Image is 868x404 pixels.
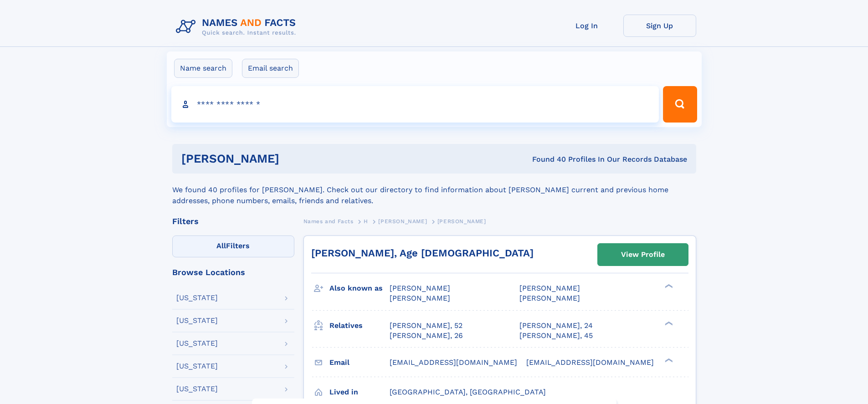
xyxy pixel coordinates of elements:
[390,358,517,367] span: [EMAIL_ADDRESS][DOMAIN_NAME]
[364,218,368,225] span: H
[663,86,697,123] button: Search Button
[390,321,462,331] a: [PERSON_NAME], 52
[364,215,368,227] a: H
[526,358,654,367] span: [EMAIL_ADDRESS][DOMAIN_NAME]
[242,59,299,78] label: Email search
[378,218,427,225] span: [PERSON_NAME]
[172,174,696,206] div: We found 40 profiles for [PERSON_NAME]. Check out our directory to find information about [PERSON...
[519,331,593,341] a: [PERSON_NAME], 45
[176,340,218,347] div: [US_STATE]
[174,59,232,78] label: Name search
[172,217,294,225] div: Filters
[437,218,486,225] span: [PERSON_NAME]
[390,331,463,341] a: [PERSON_NAME], 26
[176,385,218,393] div: [US_STATE]
[663,357,673,363] div: ❯
[663,320,673,326] div: ❯
[176,363,218,370] div: [US_STATE]
[172,15,303,39] img: Logo Names and Facts
[176,294,218,302] div: [US_STATE]
[390,388,546,396] span: [GEOGRAPHIC_DATA], [GEOGRAPHIC_DATA]
[519,294,580,302] span: [PERSON_NAME]
[390,294,450,302] span: [PERSON_NAME]
[311,247,534,259] a: [PERSON_NAME], Age [DEMOGRAPHIC_DATA]
[172,235,294,257] label: Filters
[519,321,593,331] a: [PERSON_NAME], 24
[329,355,390,370] h3: Email
[329,384,390,400] h3: Lived in
[663,283,673,289] div: ❯
[181,153,406,164] h1: [PERSON_NAME]
[519,284,580,292] span: [PERSON_NAME]
[623,15,696,37] a: Sign Up
[378,215,427,227] a: [PERSON_NAME]
[598,244,688,266] a: View Profile
[621,244,665,265] div: View Profile
[550,15,623,37] a: Log In
[172,268,294,276] div: Browse Locations
[390,284,450,292] span: [PERSON_NAME]
[176,317,218,324] div: [US_STATE]
[216,241,226,250] span: All
[406,154,687,164] div: Found 40 Profiles In Our Records Database
[329,318,390,333] h3: Relatives
[171,86,659,123] input: search input
[303,215,354,227] a: Names and Facts
[329,281,390,296] h3: Also known as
